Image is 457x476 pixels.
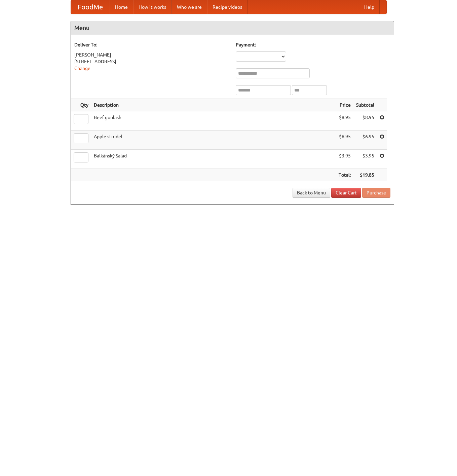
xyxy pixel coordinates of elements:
[74,41,229,48] h5: Deliver To:
[71,21,394,35] h4: Menu
[74,66,90,71] a: Change
[91,131,336,150] td: Apple strudel
[71,99,91,111] th: Qty
[336,150,353,169] td: $3.95
[207,0,247,14] a: Recipe videos
[133,0,172,14] a: How it works
[336,169,353,181] th: Total:
[91,150,336,169] td: Balkánský Salad
[110,0,133,14] a: Home
[353,111,377,131] td: $8.95
[91,111,336,131] td: Beef goulash
[336,111,353,131] td: $8.95
[362,188,390,198] button: Purchase
[293,188,330,198] a: Back to Menu
[336,131,353,150] td: $6.95
[353,150,377,169] td: $3.95
[74,58,229,65] div: [STREET_ADDRESS]
[236,41,390,48] h5: Payment:
[71,0,110,14] a: FoodMe
[353,169,377,181] th: $19.85
[353,131,377,150] td: $6.95
[353,99,377,111] th: Subtotal
[336,99,353,111] th: Price
[91,99,336,111] th: Description
[359,0,380,14] a: Help
[172,0,207,14] a: Who we are
[74,51,229,58] div: [PERSON_NAME]
[331,188,361,198] a: Clear Cart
